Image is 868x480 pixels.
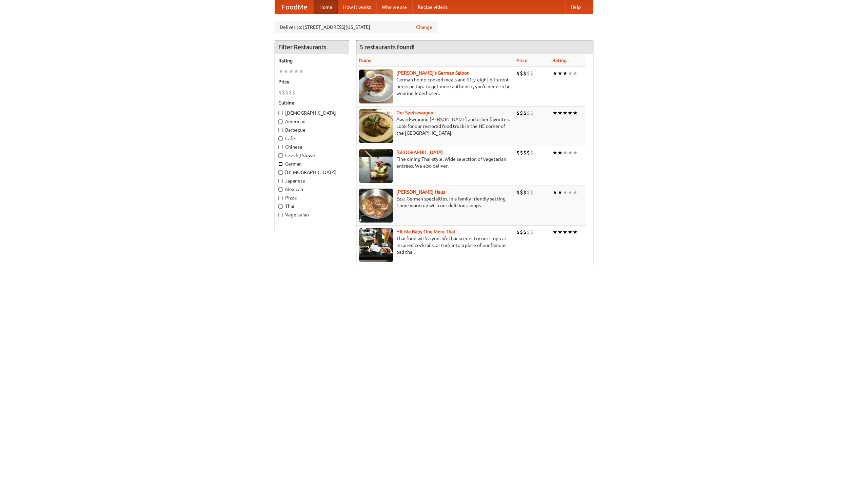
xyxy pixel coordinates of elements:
a: Who we are [376,0,412,14]
li: ★ [573,189,578,196]
li: ★ [568,228,573,236]
li: $ [516,189,520,196]
img: babythai.jpg [359,228,393,262]
h4: Filter Restaurants [275,40,349,54]
label: [DEMOGRAPHIC_DATA] [278,169,346,176]
li: ★ [568,149,573,156]
li: ★ [557,149,563,156]
li: $ [527,109,530,117]
li: ★ [557,189,563,196]
li: $ [523,228,527,236]
label: Barbecue [278,127,346,133]
p: Award-winning [PERSON_NAME] and other favorites. Look for our restored food truck in the NE corne... [359,116,511,136]
li: $ [516,109,520,117]
input: Thai [278,204,283,209]
li: ★ [557,109,563,117]
li: $ [527,228,530,236]
li: $ [523,70,527,77]
li: ★ [573,228,578,236]
li: $ [527,149,530,156]
li: $ [282,89,285,96]
label: Cafe [278,135,346,142]
input: Cafe [278,136,283,141]
li: $ [520,189,523,196]
img: speisewagen.jpg [359,109,393,143]
img: esthers.jpg [359,70,393,103]
li: $ [530,149,533,156]
label: Vegetarian [278,211,346,218]
input: German [278,162,283,166]
li: ★ [294,68,299,75]
b: [PERSON_NAME]'s German Saloon [396,70,470,76]
img: kohlhaus.jpg [359,189,393,223]
li: $ [520,109,523,117]
input: Chinese [278,145,283,149]
input: Japanese [278,179,283,183]
label: Chinese [278,143,346,150]
li: ★ [557,228,563,236]
label: Japanese [278,177,346,184]
li: ★ [278,68,283,75]
li: $ [523,109,527,117]
li: $ [520,149,523,156]
li: $ [289,89,292,96]
li: ★ [573,70,578,77]
label: German [278,160,346,167]
input: Czech / Slovak [278,153,283,158]
a: Der Speisewagen [396,110,433,115]
a: How it works [338,0,376,14]
label: Mexican [278,186,346,193]
a: [GEOGRAPHIC_DATA] [396,150,443,155]
li: $ [516,70,520,77]
a: [PERSON_NAME] Haus [396,189,445,195]
input: Vegetarian [278,213,283,217]
li: $ [530,70,533,77]
h5: Rating [278,57,346,64]
li: $ [530,189,533,196]
p: Fine dining Thai-style. Wide selection of vegetarian entrées. We also deliver. [359,156,511,169]
div: Deliver to: [STREET_ADDRESS][US_STATE] [275,21,437,33]
input: Barbecue [278,128,283,132]
h5: Price [278,78,346,85]
li: ★ [552,70,557,77]
li: $ [527,70,530,77]
p: German home-cooked meals and fifty-eight different beers on tap. To get more authentic, you'd nee... [359,76,511,97]
input: Pizza [278,196,283,200]
h5: Cuisine [278,99,346,106]
a: Hit Me Baby One More Thai [396,229,455,234]
li: $ [278,89,282,96]
li: ★ [552,149,557,156]
input: Mexican [278,187,283,192]
li: ★ [552,109,557,117]
li: ★ [563,109,568,117]
li: ★ [299,68,304,75]
li: ★ [568,109,573,117]
p: East German specialties, in a family-friendly setting. Come warm up with our delicious soups. [359,195,511,209]
li: $ [520,70,523,77]
li: $ [516,228,520,236]
li: ★ [563,70,568,77]
label: American [278,118,346,125]
li: $ [285,89,289,96]
label: [DEMOGRAPHIC_DATA] [278,110,346,116]
a: Change [416,24,432,31]
li: $ [523,189,527,196]
a: Price [516,58,528,63]
li: ★ [289,68,294,75]
li: ★ [563,228,568,236]
li: ★ [568,70,573,77]
label: Czech / Slovak [278,152,346,159]
p: Thai food with a youthful bar scene. Try our tropical inspired cocktails, or tuck into a plate of... [359,235,511,255]
li: ★ [563,189,568,196]
label: Thai [278,203,346,210]
input: [DEMOGRAPHIC_DATA] [278,170,283,175]
li: ★ [563,149,568,156]
li: ★ [557,70,563,77]
li: $ [530,109,533,117]
li: ★ [568,189,573,196]
li: $ [292,89,295,96]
